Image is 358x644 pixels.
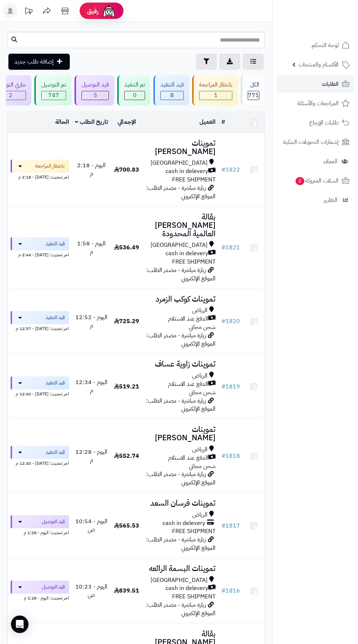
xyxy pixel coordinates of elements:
[75,378,107,395] span: اليوم - 12:34 م
[165,584,208,593] span: cash in delevery
[221,586,240,595] a: #1816
[221,452,240,460] a: #1818
[114,243,139,252] span: 536.49
[125,91,145,100] span: 0
[11,250,69,258] div: اخر تحديث: [DATE] - 2:44 م
[297,98,339,108] span: المراجعات والأسئلة
[77,239,106,256] span: اليوم - 1:58 م
[221,382,225,391] span: #
[114,452,139,460] span: 552.74
[146,535,216,552] span: زيارة مباشرة - مصدر الطلب: الموقع الإلكتروني
[296,177,305,185] span: 2
[277,75,354,93] a: الطلبات
[73,75,116,106] a: قيد التوصيل 5
[46,449,65,456] span: قيد التنفيذ
[46,314,65,321] span: قيد التنفيذ
[189,323,216,331] span: شحن مجاني
[189,462,216,471] span: شحن مجاني
[199,91,232,100] span: 1
[189,388,216,397] span: شحن مجاني
[151,576,207,584] span: [GEOGRAPHIC_DATA]
[55,118,69,126] a: الحالة
[277,37,354,54] a: لوحة التحكم
[168,380,208,388] span: الدفع عند الاستلام
[221,317,225,326] span: #
[172,175,216,184] span: FREE SHIPMENT
[41,81,66,89] div: تم التوصيل
[239,75,266,106] a: الكل771
[308,16,351,31] img: logo-2.png
[248,91,259,100] span: 771
[192,306,207,315] span: الرياض
[309,118,339,128] span: طلبات الإرجاع
[114,165,139,174] span: 700.83
[221,521,225,530] span: #
[11,324,69,332] div: اخر تحديث: [DATE] - 12:57 م
[172,257,216,266] span: FREE SHIPMENT
[172,592,216,601] span: FREE SHIPMENT
[151,159,207,167] span: [GEOGRAPHIC_DATA]
[322,79,339,89] span: الطلبات
[192,372,207,380] span: الرياض
[248,81,259,89] div: الكل
[161,91,183,100] span: 8
[145,564,216,573] h3: تموينات البسمة الرائعه
[82,91,108,100] div: 5
[75,313,107,330] span: اليوم - 12:52 م
[19,4,38,20] a: تحديثات المنصة
[221,165,240,174] a: #1822
[168,454,208,462] span: الدفع عند الاستلام
[11,390,69,397] div: اخر تحديث: [DATE] - 12:40 م
[221,382,240,391] a: #1819
[116,75,152,106] a: تم التنفيذ 0
[221,452,225,460] span: #
[114,382,139,391] span: 519.21
[146,601,216,618] span: زيارة مباشرة - مصدر الطلب: الموقع الإلكتروني
[11,173,69,180] div: اخر تحديث: [DATE] - 2:18 م
[277,153,354,170] a: العملاء
[165,249,208,258] span: cash in delevery
[172,527,216,536] span: FREE SHIPMENT
[46,240,65,248] span: قيد التنفيذ
[11,459,69,467] div: اخر تحديث: [DATE] - 12:40 م
[152,75,191,106] a: قيد التنفيذ 8
[221,243,225,252] span: #
[77,161,106,178] span: اليوم - 2:18 م
[151,241,207,249] span: [GEOGRAPHIC_DATA]
[221,586,225,595] span: #
[114,586,139,595] span: 839.51
[323,156,338,166] span: العملاء
[160,81,184,89] div: قيد التنفيذ
[221,521,240,530] a: #1817
[324,195,338,205] span: التقارير
[146,266,216,283] span: زيارة مباشرة - مصدر الطلب: الموقع الإلكتروني
[277,133,354,151] a: إشعارات التحويلات البنكية
[35,162,65,170] span: بانتظار المراجعة
[114,521,139,530] span: 565.53
[75,448,107,465] span: اليوم - 12:28 م
[11,616,28,633] div: Open Intercom Messenger
[81,81,109,89] div: قيد التوصيل
[145,139,216,156] h3: تموينات [PERSON_NAME]
[145,295,216,303] h3: تموينات كوكب الزمرد
[75,582,107,599] span: اليوم - 10:23 ص
[146,184,216,201] span: زيارة مباشرة - مصدر الطلب: الموقع الإلكتروني
[102,4,116,18] img: ai-face.png
[277,95,354,112] a: المراجعات والأسئلة
[277,172,354,189] a: السلات المتروكة2
[199,81,232,89] div: بانتظار المراجعة
[14,57,54,66] span: إضافة طلب جديد
[199,118,216,126] a: العميل
[75,118,108,126] a: تاريخ الطلب
[42,91,66,100] div: 747
[42,583,65,591] span: قيد التوصيل
[146,331,216,348] span: زيارة مباشرة - مصدر الطلب: الموقع الإلكتروني
[33,75,73,106] a: تم التوصيل 747
[192,445,207,454] span: الرياض
[75,517,107,534] span: اليوم - 10:54 ص
[298,60,339,70] span: الأقسام والمنتجات
[295,176,339,186] span: السلات المتروكة
[11,528,69,536] div: اخر تحديث: اليوم - 1:28 م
